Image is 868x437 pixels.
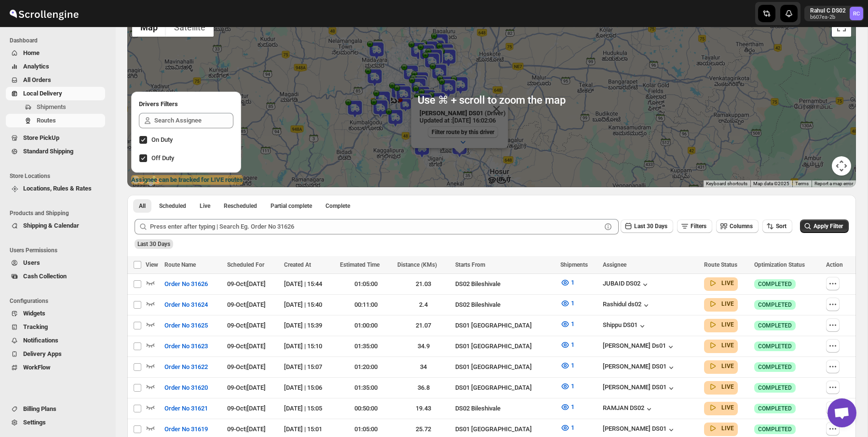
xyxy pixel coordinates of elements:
[571,320,574,328] span: 1
[164,261,196,268] span: Route Name
[139,99,233,109] h2: Drivers Filters
[419,109,483,117] b: [PERSON_NAME] DS01
[721,321,734,328] b: LIVE
[721,342,734,349] b: LIVE
[721,383,734,390] b: LIVE
[850,7,863,20] span: Rahul C DS02
[397,300,449,310] div: 2.4
[6,114,105,127] button: Routes
[804,6,864,21] button: User menu
[431,128,494,136] span: Filter route by this driver
[758,363,792,371] span: COMPLETED
[340,362,392,372] div: 01:20:00
[795,181,809,186] a: Terms (opens in new tab)
[758,425,792,433] span: COMPLETED
[555,316,580,332] button: 1
[708,361,734,371] button: LIVE
[455,383,555,393] div: DS01 [GEOGRAPHIC_DATA]
[691,223,706,230] span: Filters
[814,181,853,186] a: Report a map error
[721,363,734,369] b: LIVE
[730,223,753,230] span: Columns
[227,261,264,268] span: Scheduled For
[284,383,334,393] div: [DATE] | 15:06
[708,320,734,329] button: LIVE
[151,136,173,143] span: On Duty
[6,320,105,334] button: Tracking
[603,404,654,414] button: RAMJAN DS02
[224,202,257,210] span: Rescheduled
[708,299,734,309] button: LIVE
[832,156,851,176] button: Map camera controls
[23,185,92,192] span: Locations, Rules & Rates
[6,46,105,60] button: Home
[340,424,392,434] div: 01:05:00
[708,382,734,392] button: LIVE
[555,296,580,311] button: 1
[455,341,555,351] div: DS01 [GEOGRAPHIC_DATA]
[776,223,787,230] span: Sort
[23,222,79,229] span: Shipping & Calendar
[227,384,266,391] span: 09-Oct | [DATE]
[23,76,51,83] span: All Orders
[455,300,555,310] div: DS02 Bileshivale
[284,321,334,330] div: [DATE] | 15:39
[455,261,485,268] span: Starts From
[708,423,734,433] button: LIVE
[758,405,792,412] span: COMPLETED
[159,359,214,375] button: Order No 31622
[603,342,676,352] button: [PERSON_NAME] Ds01
[227,363,266,370] span: 09-Oct | [DATE]
[814,223,843,230] span: Apply Filter
[164,341,208,351] span: Order No 31623
[571,362,574,369] span: 1
[716,219,759,233] button: Columns
[758,384,792,392] span: COMPLETED
[603,300,651,310] div: Rashidul ds02
[603,363,676,372] button: [PERSON_NAME] DS01
[721,300,734,307] b: LIVE
[455,362,555,372] div: DS01 [GEOGRAPHIC_DATA]
[603,383,676,393] div: [PERSON_NAME] DS01
[455,404,555,413] div: DS02 Bileshivale
[555,337,580,353] button: 1
[455,279,555,289] div: DS02 Bileshivale
[397,424,449,434] div: 25.72
[159,318,214,333] button: Order No 31625
[227,405,266,412] span: 09-Oct | [DATE]
[131,175,243,185] label: Assignee can be tracked for LIVE routes
[427,126,498,138] button: Filter route by this driver
[826,261,843,268] span: Action
[340,261,380,268] span: Estimated Time
[340,404,392,413] div: 00:50:00
[419,109,505,117] p: (Driver)
[133,199,151,213] button: All routes
[284,362,334,372] div: [DATE] | 15:07
[6,219,105,232] button: Shipping & Calendar
[284,404,334,413] div: [DATE] | 15:05
[6,60,105,73] button: Analytics
[227,280,266,287] span: 09-Oct | [DATE]
[397,321,449,330] div: 21.07
[10,209,109,217] span: Products and Shipping
[485,97,508,121] button: Close
[37,103,66,110] span: Shipments
[634,223,667,230] span: Last 30 Days
[708,403,734,412] button: LIVE
[571,300,574,307] span: 1
[603,261,626,268] span: Assignee
[603,280,650,289] button: JUBAID DS02
[571,424,574,431] span: 1
[284,424,334,434] div: [DATE] | 15:01
[130,175,162,187] a: Open this area in Google Maps (opens a new window)
[340,300,392,310] div: 00:11:00
[810,7,846,14] p: Rahul C DS02
[708,278,734,288] button: LIVE
[853,11,860,17] text: RC
[721,404,734,411] b: LIVE
[164,321,208,330] span: Order No 31625
[159,401,214,416] button: Order No 31621
[23,134,59,141] span: Store PickUp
